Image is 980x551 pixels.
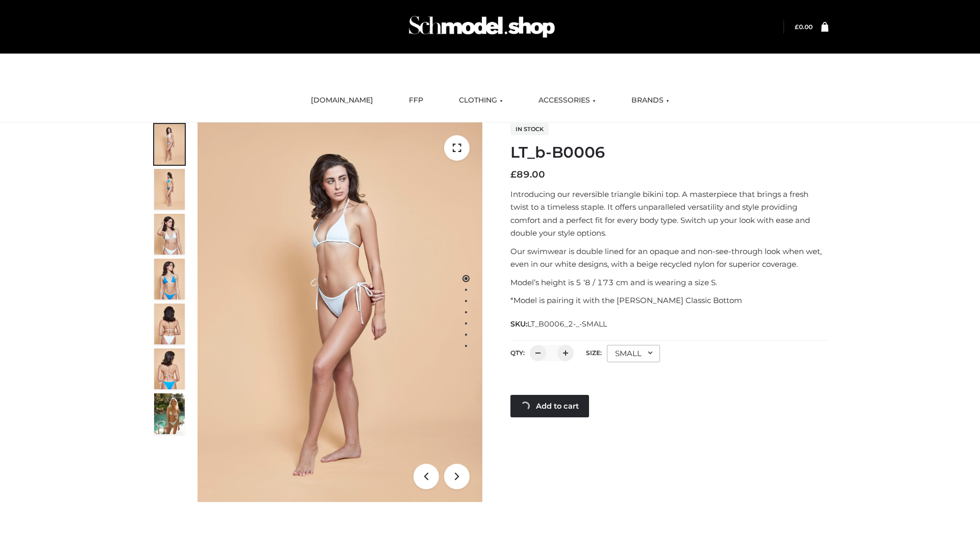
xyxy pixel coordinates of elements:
[510,276,828,289] p: Model’s height is 5 ‘8 / 173 cm and is wearing a size S.
[154,304,185,344] img: ArielClassicBikiniTop_CloudNine_AzureSky_OW114ECO_7-scaled.jpg
[510,143,828,162] h1: LT_b-B0006
[154,124,185,165] img: ArielClassicBikiniTop_CloudNine_AzureSky_OW114ECO_1-scaled.jpg
[510,188,828,240] p: Introducing our reversible triangle bikini top. A masterpiece that brings a fresh twist to a time...
[198,122,482,502] img: ArielClassicBikiniTop_CloudNine_AzureSky_OW114ECO_1
[154,393,185,434] img: Arieltop_CloudNine_AzureSky2.jpg
[531,89,603,112] a: ACCESSORIES
[624,89,677,112] a: BRANDS
[401,89,431,112] a: FFP
[451,89,510,112] a: CLOTHING
[154,348,185,389] img: ArielClassicBikiniTop_CloudNine_AzureSky_OW114ECO_8-scaled.jpg
[527,319,607,329] span: LT_B0006_2-_-SMALL
[510,169,545,180] bdi: 89.00
[405,7,558,47] img: Schmodel Admin 964
[510,294,828,307] p: *Model is pairing it with the [PERSON_NAME] Classic Bottom
[510,123,549,135] span: In stock
[510,245,828,271] p: Our swimwear is double lined for an opaque and non-see-through look when wet, even in our white d...
[510,169,517,180] span: £
[154,259,185,299] img: ArielClassicBikiniTop_CloudNine_AzureSky_OW114ECO_4-scaled.jpg
[795,23,813,31] bdi: 0.00
[607,345,660,362] div: SMALL
[510,318,608,330] span: SKU:
[510,349,525,357] label: QTY:
[154,169,185,210] img: ArielClassicBikiniTop_CloudNine_AzureSky_OW114ECO_2-scaled.jpg
[154,214,185,255] img: ArielClassicBikiniTop_CloudNine_AzureSky_OW114ECO_3-scaled.jpg
[586,349,602,357] label: Size:
[303,89,381,112] a: [DOMAIN_NAME]
[510,395,589,417] a: Add to cart
[795,23,813,31] a: £0.00
[795,23,799,31] span: £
